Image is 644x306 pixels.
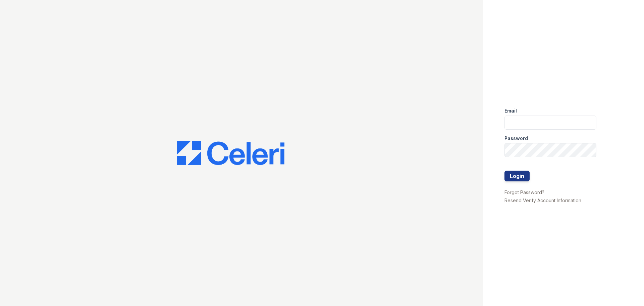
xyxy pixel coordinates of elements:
[504,189,544,195] a: Forgot Password?
[504,171,530,181] button: Login
[504,135,528,142] label: Password
[504,198,581,203] a: Resend Verify Account Information
[177,141,284,165] img: CE_Logo_Blue-a8612792a0a2168367f1c8372b55b34899dd931a85d93a1a3d3e32e68fde9ad4.png
[504,107,517,114] label: Email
